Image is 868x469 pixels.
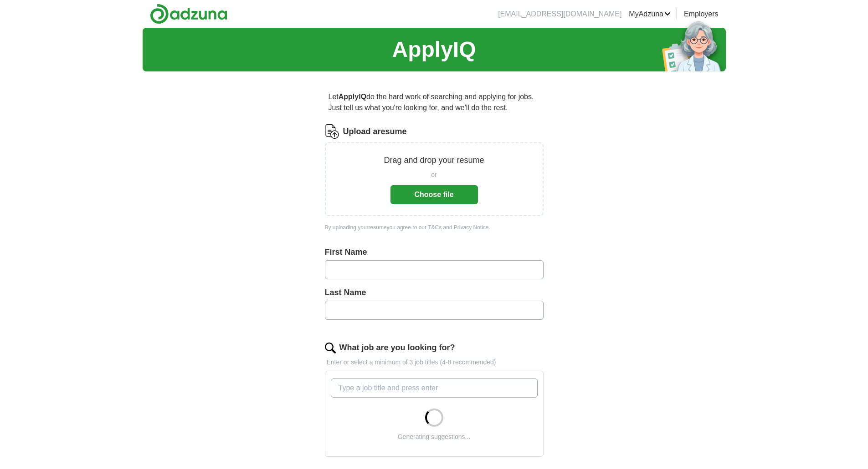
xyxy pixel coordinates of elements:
[428,224,442,231] a: T&Cs
[454,224,489,231] a: Privacy Notice
[392,33,476,66] h1: ApplyIQ
[331,378,538,398] input: Type a job title and press enter
[325,88,544,117] p: Let do the hard work of searching and applying for jobs. Just tell us what you're looking for, an...
[150,4,227,24] img: Adzuna logo
[339,342,455,354] label: What job are you looking for?
[325,287,544,299] label: Last Name
[343,126,407,138] label: Upload a resume
[325,343,336,353] img: search.png
[431,170,437,180] span: or
[339,93,366,101] strong: ApplyIQ
[498,9,621,20] li: [EMAIL_ADDRESS][DOMAIN_NAME]
[325,124,339,139] img: CV Icon
[684,9,719,20] a: Employers
[384,154,484,166] p: Drag and drop your resume
[390,185,478,204] button: Choose file
[325,358,544,367] p: Enter or select a minimum of 3 job titles (4-8 recommended)
[629,9,671,20] a: MyAdzuna
[325,223,544,232] div: By uploading your resume you agree to our and .
[398,432,471,442] div: Generating suggestions...
[325,246,544,258] label: First Name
